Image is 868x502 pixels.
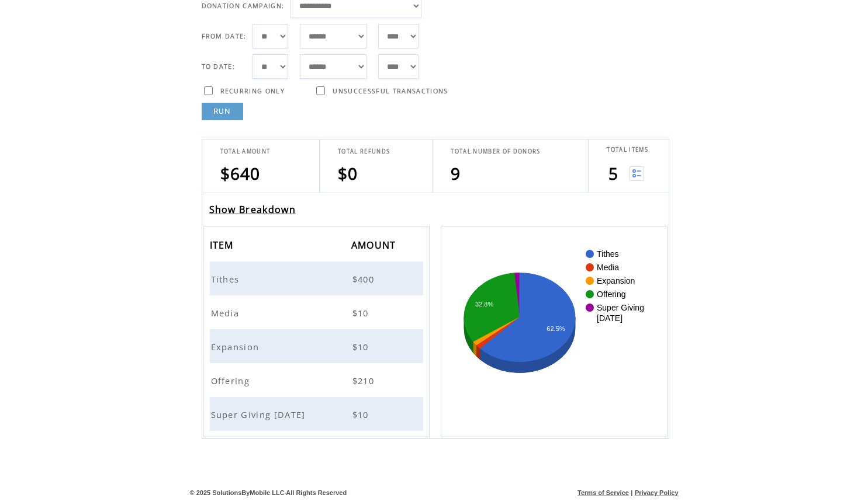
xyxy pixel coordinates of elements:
[333,87,448,95] span: UNSUCCESSFUL TRANSACTIONS
[211,375,253,386] span: Offering
[352,375,377,386] span: $210
[597,303,644,312] text: Super Giving
[547,325,565,332] text: 62.5%
[202,2,285,10] span: DONATION CAMPAIGN:
[211,340,262,351] a: Expansion
[338,148,390,155] span: TOTAL REFUNDS
[577,489,629,496] a: Terms of Service
[608,162,618,184] span: 5
[202,32,247,40] span: FROM DATE:
[597,276,635,285] text: Expansion
[352,273,377,285] span: $400
[352,307,372,319] span: $10
[211,307,243,319] span: Media
[220,162,261,184] span: $640
[210,236,237,257] span: ITEM
[211,273,243,283] a: Tithes
[209,203,296,216] a: Show Breakdown
[597,263,619,272] text: Media
[202,62,236,71] span: TO DATE:
[597,290,626,299] text: Offering
[220,87,285,95] span: RECURRING ONLY
[211,408,309,419] a: Super Giving [DATE]
[352,341,372,353] span: $10
[451,162,461,184] span: 9
[211,273,243,285] span: Tithes
[607,146,648,154] span: TOTAL ITEMS
[351,241,399,248] a: AMOUNT
[211,306,243,317] a: Media
[597,249,619,259] text: Tithes
[190,489,347,496] span: © 2025 SolutionsByMobile LLC All Rights Reserved
[211,374,253,385] a: Offering
[220,148,271,155] span: TOTAL AMOUNT
[352,409,372,420] span: $10
[635,489,679,496] a: Privacy Policy
[338,162,358,184] span: $0
[211,409,309,420] span: Super Giving [DATE]
[210,241,237,248] a: ITEM
[211,341,262,353] span: Expansion
[459,244,649,419] svg: A chart.
[475,301,493,308] text: 32.8%
[631,489,632,496] span: |
[597,313,623,323] text: [DATE]
[202,103,243,120] a: RUN
[630,166,644,181] img: View list
[451,148,540,155] span: TOTAL NUMBER OF DONORS
[351,236,399,257] span: AMOUNT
